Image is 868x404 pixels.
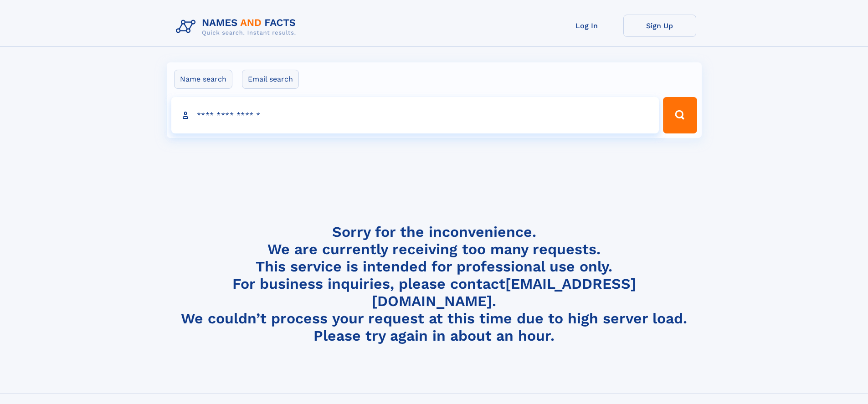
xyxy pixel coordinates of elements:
[174,70,232,89] label: Name search
[172,15,303,39] img: Logo Names and Facts
[242,70,299,89] label: Email search
[171,97,659,133] input: search input
[372,275,636,310] a: [EMAIL_ADDRESS][DOMAIN_NAME]
[663,97,697,133] button: Search Button
[623,15,696,37] a: Sign Up
[172,223,696,345] h4: Sorry for the inconvenience. We are currently receiving too many requests. This service is intend...
[550,15,623,37] a: Log In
